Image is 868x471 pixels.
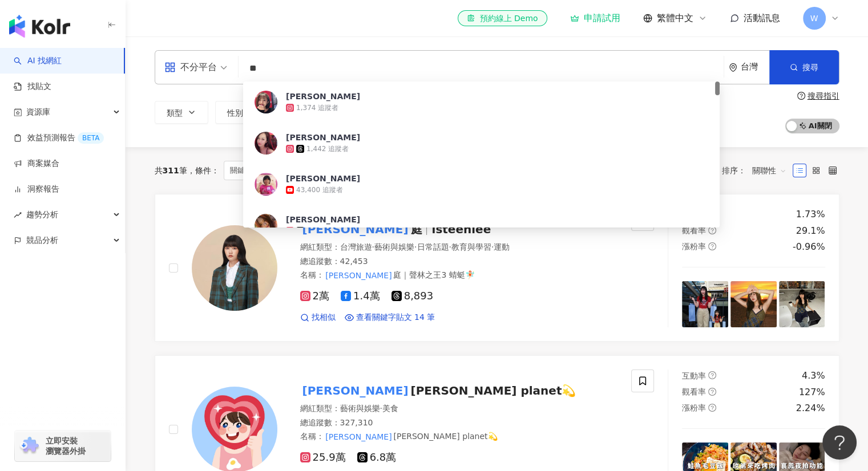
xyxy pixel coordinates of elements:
div: 預約線上 Demo [467,13,538,24]
span: 2萬 [300,290,329,302]
span: question-circle [708,226,716,234]
span: 觀看率 [682,226,706,235]
span: 名稱 ： [300,269,475,282]
span: 藝術與娛樂 [374,242,414,251]
span: 25.9萬 [300,452,346,464]
div: 43,400 追蹤者 [296,185,343,195]
span: 活動訊息 [744,13,780,23]
span: 藝術與娛樂 [340,404,380,413]
span: · [380,404,382,413]
img: KOL Avatar [255,214,277,237]
div: 總追蹤數 ： 327,310 [300,417,618,429]
div: 台灣 [741,62,769,72]
img: KOL Avatar [255,173,277,196]
a: 查看關鍵字貼文 14 筆 [345,312,435,323]
a: 效益預測報告BETA [14,132,104,144]
mark: [PERSON_NAME] [324,269,394,282]
a: 預約線上 Demo [458,10,547,26]
span: · [449,242,451,251]
span: question-circle [708,371,716,379]
span: 8,893 [391,290,434,302]
div: [PERSON_NAME] [286,173,360,184]
span: 觀看率 [682,387,706,396]
img: logo [9,15,70,38]
span: · [372,242,374,251]
div: 4.3% [802,370,825,382]
button: 性別 [215,101,269,124]
div: 1.73% [796,208,825,221]
a: chrome extension立即安裝 瀏覽器外掛 [15,431,111,461]
span: 查看關鍵字貼文 14 筆 [356,312,435,323]
div: 網紅類型 ： [300,242,618,253]
div: [PERSON_NAME] [286,91,360,102]
div: 搜尋指引 [808,91,839,100]
span: 性別 [227,108,243,117]
span: 6.8萬 [357,452,397,464]
span: 漲粉率 [682,242,706,251]
img: KOL Avatar [255,132,277,155]
div: 總追蹤數 ： 42,453 [300,256,618,267]
span: [PERSON_NAME] planet💫 [393,432,497,441]
span: 運動 [494,242,510,251]
img: chrome extension [18,437,41,455]
mark: [PERSON_NAME] [300,220,411,238]
img: post-image [730,281,777,327]
span: 日常話題 [417,242,449,251]
span: 關聯性 [752,161,786,180]
div: [PERSON_NAME] [286,132,360,143]
span: 類型 [167,108,183,117]
div: 4,010 追蹤者 [306,226,349,236]
span: 找相似 [312,312,336,323]
div: [PERSON_NAME] [286,214,360,225]
span: 關鍵字：[PERSON_NAME] [224,161,339,180]
a: 洞察報告 [14,184,59,195]
img: post-image [682,281,728,327]
a: 找相似 [300,312,336,323]
span: 漲粉率 [682,403,706,412]
div: 1,442 追蹤者 [306,144,349,154]
span: question-circle [797,92,805,100]
span: [PERSON_NAME] planet💫 [410,384,576,397]
a: 商案媒合 [14,158,59,169]
div: 127% [799,386,825,399]
span: 趨勢分析 [26,202,58,228]
div: 網紅類型 ： [300,403,618,415]
button: 搜尋 [769,50,839,84]
span: rise [14,211,22,219]
span: 庭 [410,222,422,236]
span: 庭｜聲林之王3 蜻蜓🧚🏻 [393,270,474,279]
a: 找貼文 [14,81,51,92]
div: -0.96% [793,241,825,253]
button: 類型 [155,101,208,124]
span: question-circle [708,404,716,412]
div: 不分平台 [164,58,217,76]
span: 立即安裝 瀏覽器外掛 [46,436,86,456]
span: question-circle [708,388,716,396]
img: KOL Avatar [255,91,277,113]
div: 排序： [722,161,793,180]
div: 2.24% [796,402,825,415]
span: question-circle [708,242,716,250]
span: 搜尋 [802,63,818,72]
span: 名稱 ： [300,431,498,443]
span: 1.4萬 [341,290,380,302]
span: 競品分析 [26,228,58,253]
div: 申請試用 [570,13,620,24]
div: 共 筆 [155,166,187,175]
span: isteenlee [431,222,491,236]
span: 條件 ： [187,166,219,175]
span: 互動率 [682,371,706,380]
mark: [PERSON_NAME] [300,381,411,400]
div: 29.1% [796,225,825,237]
a: searchAI 找網紅 [14,55,62,67]
span: environment [729,63,737,72]
span: 台灣旅遊 [340,242,372,251]
span: 繁體中文 [657,12,693,25]
span: 資源庫 [26,99,50,125]
mark: [PERSON_NAME] [324,431,394,443]
img: KOL Avatar [192,225,277,311]
span: 教育與學習 [451,242,491,251]
span: · [414,242,417,251]
span: 311 [163,166,179,175]
div: 1,374 追蹤者 [296,103,338,113]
